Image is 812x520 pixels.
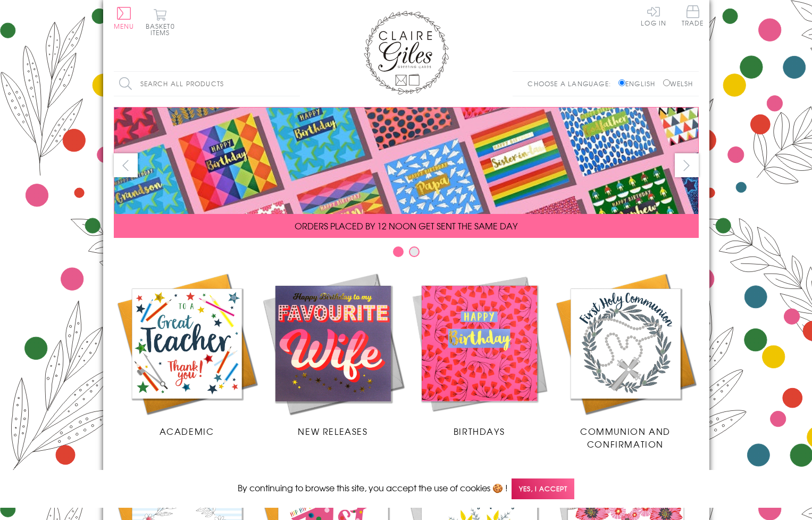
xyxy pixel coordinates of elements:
[114,21,135,31] span: Menu
[663,79,693,88] label: Welsh
[295,219,517,232] span: ORDERS PLACED BY 12 NOON GET SENT THE SAME DAY
[618,79,625,86] input: English
[114,72,300,96] input: Search all products
[406,270,553,438] a: Birthdays
[114,246,699,262] div: Carousel Pagination
[289,72,300,96] input: Search
[580,425,671,450] span: Communion and Confirmation
[114,270,260,438] a: Academic
[663,79,670,86] input: Welsh
[682,5,704,28] a: Trade
[146,9,175,36] button: Basket0 items
[364,11,449,95] img: Claire Giles Greetings Cards
[618,79,660,88] label: English
[114,7,135,29] button: Menu
[512,478,574,499] span: Yes, I accept
[393,246,404,257] button: Carousel Page 1 (Current Slide)
[682,5,704,26] span: Trade
[114,153,138,177] button: prev
[150,21,175,37] span: 0 items
[260,270,406,438] a: New Releases
[160,425,214,438] span: Academic
[553,270,699,450] a: Communion and Confirmation
[409,246,420,257] button: Carousel Page 2
[675,153,699,177] button: next
[298,425,367,438] span: New Releases
[641,5,666,26] a: Log In
[454,425,505,438] span: Birthdays
[528,79,616,88] p: Choose a language:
